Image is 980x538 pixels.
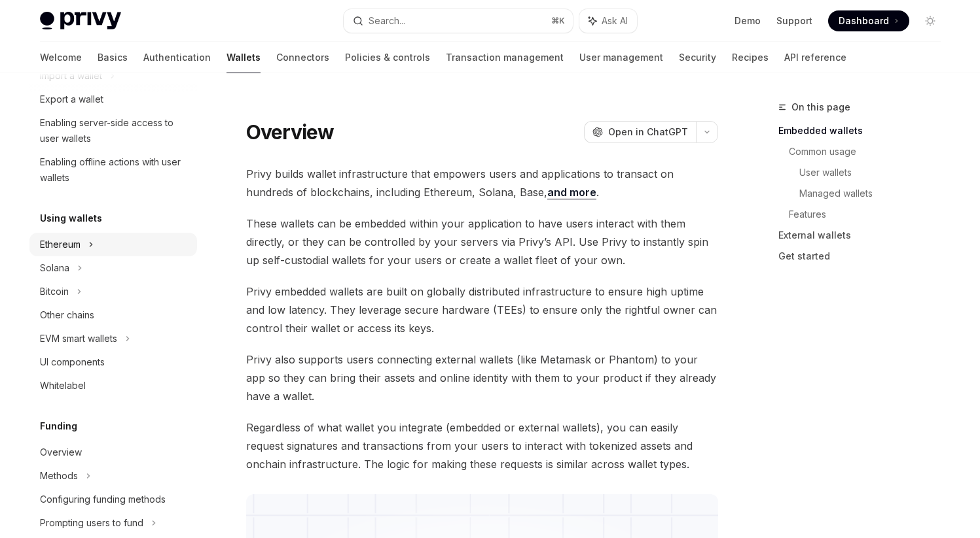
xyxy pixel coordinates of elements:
a: Enabling offline actions with user wallets [29,150,197,190]
a: Common usage [789,141,951,162]
span: On this page [791,99,850,115]
span: Privy embedded wallets are built on globally distributed infrastructure to ensure high uptime and... [246,282,718,337]
div: Bitcoin [40,284,69,299]
span: Privy builds wallet infrastructure that empowers users and applications to transact on hundreds o... [246,165,718,201]
a: Wallets [227,42,261,73]
img: light logo [40,12,121,30]
a: Welcome [40,42,82,73]
button: Ask AI [579,9,637,33]
a: Export a wallet [29,88,197,111]
span: Open in ChatGPT [608,126,688,139]
a: API reference [784,42,846,73]
a: Demo [735,14,761,27]
a: Authentication [143,42,211,73]
a: User wallets [799,162,951,183]
a: Get started [778,246,951,267]
a: Whitelabel [29,374,197,397]
a: Transaction management [446,42,564,73]
button: Search...⌘K [344,9,573,33]
h1: Overview [246,120,335,144]
div: Other chains [40,307,94,323]
a: Security [679,42,716,73]
a: Other chains [29,303,197,327]
h5: Using wallets [40,210,102,226]
a: and more [547,186,596,199]
div: Solana [40,260,69,276]
div: Export a wallet [40,92,103,107]
button: Toggle dark mode [920,10,941,31]
a: Embedded wallets [778,120,951,141]
a: Dashboard [828,10,909,31]
div: Enabling offline actions with user wallets [40,154,189,186]
a: Overview [29,441,197,464]
a: Recipes [732,42,769,73]
button: Open in ChatGPT [584,121,696,143]
span: Regardless of what wallet you integrate (embedded or external wallets), you can easily request si... [246,418,718,473]
span: Dashboard [839,14,889,27]
div: UI components [40,354,105,370]
a: External wallets [778,225,951,246]
a: Managed wallets [799,183,951,204]
div: Ethereum [40,237,81,252]
div: Prompting users to fund [40,515,143,531]
h5: Funding [40,418,77,434]
span: Ask AI [602,14,628,27]
span: ⌘ K [551,16,565,26]
div: Search... [369,13,405,29]
div: Overview [40,445,82,460]
a: Basics [98,42,128,73]
a: User management [579,42,663,73]
div: Enabling server-side access to user wallets [40,115,189,146]
a: UI components [29,350,197,374]
div: EVM smart wallets [40,331,117,346]
div: Methods [40,468,78,484]
a: Configuring funding methods [29,488,197,511]
div: Configuring funding methods [40,492,166,507]
a: Support [776,14,812,27]
span: Privy also supports users connecting external wallets (like Metamask or Phantom) to your app so t... [246,350,718,405]
a: Enabling server-side access to user wallets [29,111,197,150]
a: Features [789,204,951,225]
span: These wallets can be embedded within your application to have users interact with them directly, ... [246,214,718,269]
a: Policies & controls [345,42,430,73]
a: Connectors [276,42,329,73]
div: Whitelabel [40,378,86,394]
